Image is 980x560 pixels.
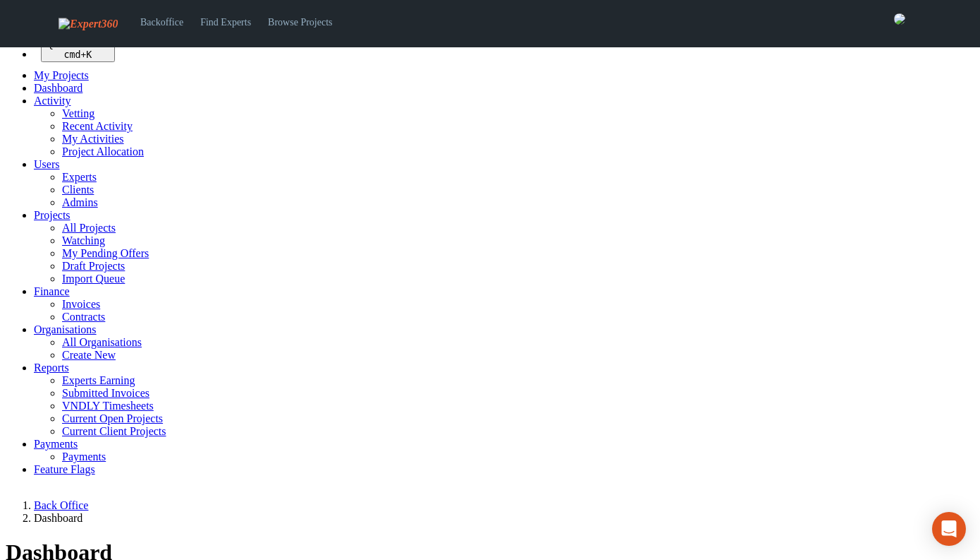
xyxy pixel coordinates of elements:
a: Finance [34,285,70,297]
a: Users [34,158,59,170]
a: Invoices [62,298,100,310]
a: Experts [62,171,97,183]
a: Payments [62,451,106,463]
a: Activity [34,95,71,107]
a: Projects [34,209,71,221]
a: My Pending Offers [62,247,149,259]
a: Watching [62,234,105,246]
a: All Projects [62,222,116,234]
a: Contracts [62,311,105,323]
kbd: cmd [63,49,80,60]
div: Open Intercom Messenger [932,512,966,546]
a: Recent Activity [62,120,133,132]
a: Reports [34,362,69,374]
a: My Activities [62,133,124,145]
a: Current Client Projects [62,425,166,437]
a: Clients [62,184,94,196]
a: Project Allocation [62,145,144,157]
a: Payments [34,438,78,450]
a: VNDLY Timesheets [62,400,154,412]
a: Draft Projects [62,260,125,272]
a: Vetting [62,107,94,119]
div: + [47,49,109,60]
img: Expert360 [59,18,118,30]
img: 0421c9a1-ac87-4857-a63f-b59ed7722763-normal.jpeg [894,13,905,25]
a: All Organisations [62,336,142,348]
button: Quick search... cmd+K [41,37,115,62]
a: Organisations [34,323,97,335]
a: Dashboard [34,82,82,94]
a: Feature Flags [34,463,95,475]
li: Dashboard [34,512,974,525]
a: Submitted Invoices [62,387,149,399]
a: Current Open Projects [62,412,163,424]
a: Import Queue [62,273,125,285]
a: Create New [62,349,116,361]
a: Back Office [34,499,88,511]
a: Admins [62,196,98,208]
kbd: K [86,49,92,60]
a: Experts Earning [62,374,135,386]
a: My Projects [34,69,89,81]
